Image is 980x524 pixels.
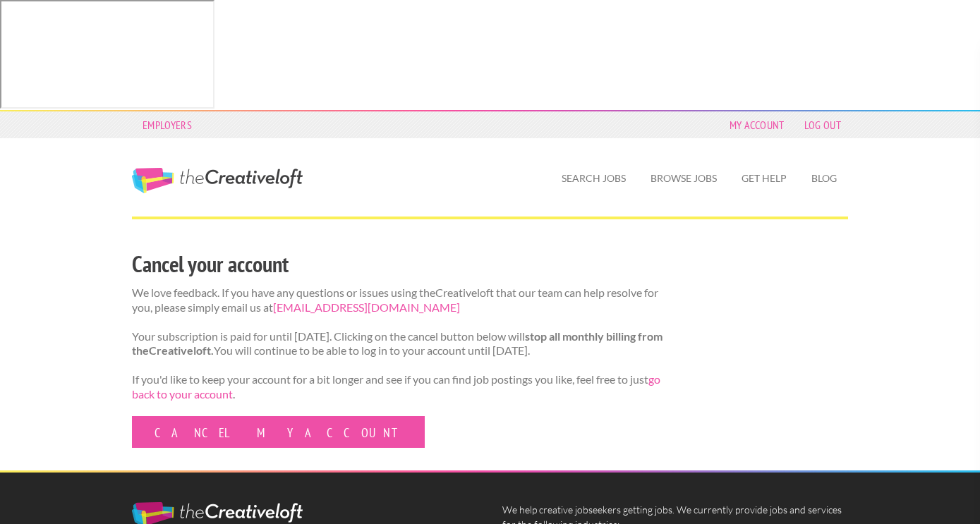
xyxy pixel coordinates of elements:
[730,162,798,195] a: Get Help
[797,115,848,135] a: Log Out
[132,372,660,401] a: go back to your account
[132,248,663,280] h2: Cancel your account
[132,416,425,448] a: Cancel my account
[132,286,663,315] p: We love feedback. If you have any questions or issues using theCreativeloft that our team can hel...
[132,329,663,359] p: Your subscription is paid for until [DATE]. Clicking on the cancel button below will You will con...
[722,115,792,135] a: My Account
[132,372,663,402] p: If you'd like to keep your account for a bit longer and see if you can find job postings you like...
[550,162,637,195] a: Search Jobs
[135,115,199,135] a: Employers
[639,162,728,195] a: Browse Jobs
[132,168,303,193] a: The Creative Loft
[800,162,848,195] a: Blog
[132,329,663,358] strong: stop all monthly billing from theCreativeloft.
[273,300,460,314] a: [EMAIL_ADDRESS][DOMAIN_NAME]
